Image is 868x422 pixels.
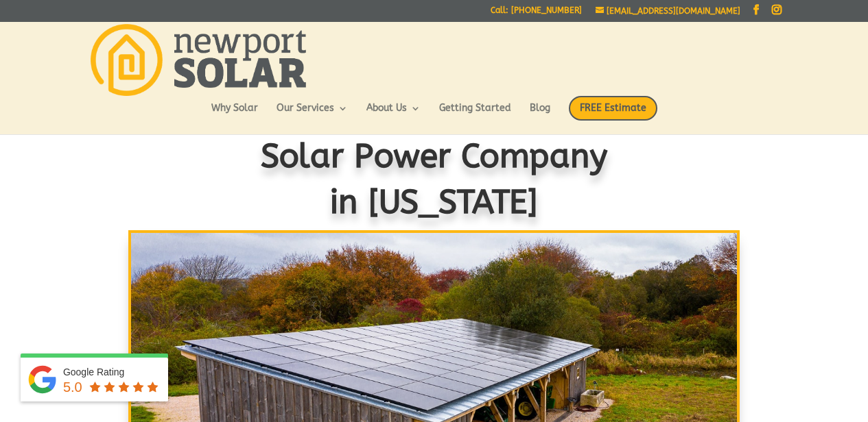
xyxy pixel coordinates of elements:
[211,103,258,127] a: Why Solar
[569,96,657,134] a: FREE Estimate
[596,6,740,16] a: [EMAIL_ADDRESS][DOMAIN_NAME]
[63,380,82,395] span: 5.0
[569,96,657,121] span: FREE Estimate
[530,103,550,127] a: Blog
[366,103,421,127] a: About Us
[439,103,511,127] a: Getting Started
[63,365,161,379] div: Google Rating
[91,24,306,96] img: Newport Solar | Solar Energy Optimized.
[277,103,348,127] a: Our Services
[261,137,608,221] span: Solar Power Company in [US_STATE]
[491,6,582,21] a: Call: [PHONE_NUMBER]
